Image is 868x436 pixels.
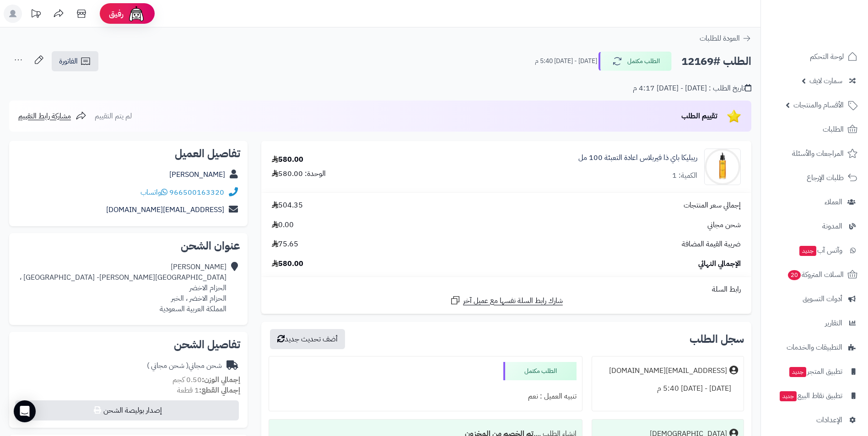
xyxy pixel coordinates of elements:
[823,123,844,136] span: الطلبات
[798,244,842,257] span: وآتس آب
[803,292,842,305] span: أدوات التسويق
[177,385,240,396] small: 1 قطعة
[788,365,842,378] span: تطبيق المتجر
[147,361,222,371] div: شحن مجاني
[272,220,294,230] span: 0.00
[265,284,748,295] div: رابط السلة
[173,374,240,385] small: 0.50 كجم
[16,339,240,350] h2: تفاصيل الشحن
[766,312,863,334] a: التقارير
[682,239,741,250] span: ضريبة القيمة المضافة
[816,414,842,426] span: الإعدادات
[272,239,298,250] span: 75.65
[578,153,697,163] a: ريبليكا باي ذا فيربلاس اعادة التعبئة 100 مل
[609,366,727,376] div: [EMAIL_ADDRESS][DOMAIN_NAME]
[766,118,863,140] a: الطلبات
[52,51,98,71] a: الفاتورة
[127,5,146,23] img: ai-face.png
[681,111,717,122] span: تقييم الطلب
[169,169,225,180] a: [PERSON_NAME]
[787,341,842,354] span: التطبيقات والخدمات
[766,288,863,310] a: أدوات التسويق
[24,5,47,25] a: تحديثات المنصة
[766,215,863,237] a: المدونة
[106,204,224,215] a: [EMAIL_ADDRESS][DOMAIN_NAME]
[681,52,751,71] h2: الطلب #12169
[779,389,842,402] span: تطبيق نقاط البيع
[503,362,577,380] div: الطلب مكتمل
[15,400,239,420] button: إصدار بوليصة الشحن
[18,111,86,122] a: مشاركة رابط التقييم
[109,8,124,19] span: رفيق
[272,200,303,211] span: 504.35
[788,270,801,280] span: 20
[147,360,189,371] span: ( شحن مجاني )
[822,220,842,233] span: المدونة
[14,400,36,422] div: Open Intercom Messenger
[705,149,740,185] img: 1756391894-maison-margiela-mens-replica-jazz-club-edt-refill-34-oz-fragrances-3614273744713%20(1)...
[766,385,863,407] a: تطبيق نقاط البيعجديد
[272,259,303,269] span: 580.00
[789,367,806,377] span: جديد
[672,170,697,181] div: الكمية: 1
[684,200,741,211] span: إجمالي سعر المنتجات
[810,50,844,63] span: لوحة التحكم
[199,385,240,396] strong: إجمالي القطع:
[633,83,751,94] div: تاريخ الطلب : [DATE] - [DATE] 4:17 م
[59,56,78,67] span: الفاتورة
[799,246,816,256] span: جديد
[690,334,744,345] h3: سجل الطلب
[825,317,842,330] span: التقارير
[275,388,577,405] div: تنبيه العميل : نعم
[766,167,863,189] a: طلبات الإرجاع
[809,74,842,87] span: سمارت لايف
[766,239,863,261] a: وآتس آبجديد
[707,220,741,230] span: شحن مجاني
[698,259,741,269] span: الإجمالي النهائي
[792,147,844,160] span: المراجعات والأسئلة
[766,336,863,358] a: التطبيقات والخدمات
[95,111,132,122] span: لم يتم التقييم
[169,187,224,198] a: 966500163320
[202,374,240,385] strong: إجمالي الوزن:
[450,295,563,306] a: شارك رابط السلة نفسها مع عميل آخر
[766,409,863,431] a: الإعدادات
[270,329,345,349] button: أضف تحديث جديد
[140,187,167,198] a: واتساب
[535,57,597,66] small: [DATE] - [DATE] 5:40 م
[825,196,842,208] span: العملاء
[766,361,863,383] a: تطبيق المتجرجديد
[598,52,672,71] button: الطلب مكتمل
[272,154,303,165] div: 580.00
[16,240,240,251] h2: عنوان الشحن
[766,191,863,213] a: العملاء
[463,296,563,306] span: شارك رابط السلة نفسها مع عميل آخر
[18,111,71,122] span: مشاركة رابط التقييم
[700,33,751,44] a: العودة للطلبات
[272,169,326,179] div: الوحدة: 580.00
[766,143,863,165] a: المراجعات والأسئلة
[16,262,226,314] div: [PERSON_NAME] [GEOGRAPHIC_DATA][PERSON_NAME]- [GEOGRAPHIC_DATA] ، الحزام الاخضر الحزام الاخضر ، ا...
[793,99,844,112] span: الأقسام والمنتجات
[780,391,797,401] span: جديد
[700,33,740,44] span: العودة للطلبات
[766,46,863,68] a: لوحة التحكم
[787,268,844,281] span: السلات المتروكة
[766,264,863,286] a: السلات المتروكة20
[16,148,240,159] h2: تفاصيل العميل
[807,171,844,184] span: طلبات الإرجاع
[598,380,738,398] div: [DATE] - [DATE] 5:40 م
